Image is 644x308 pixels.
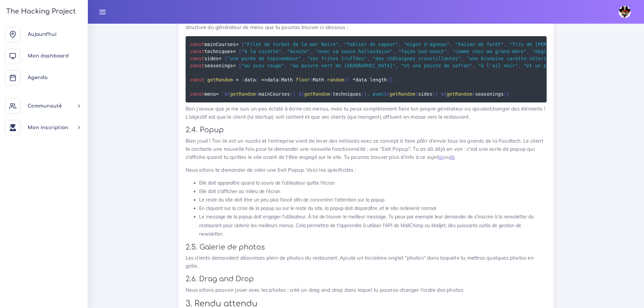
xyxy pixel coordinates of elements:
[4,8,76,15] h3: The Hacking Project
[301,56,304,61] span: ,
[236,77,238,82] span: =
[190,56,205,61] span: const
[364,91,367,97] span: }
[190,42,205,47] span: const
[398,49,447,54] span: "façon sud-ouest"
[398,42,401,47] span: ,
[526,49,529,54] span: ,
[392,49,395,54] span: ,
[361,91,364,97] span: )
[186,254,547,270] p: Les clients demandent désormais plein de photos du restaurant. Ajoute un troisième onglet "photos...
[230,91,256,97] span: getRandom
[293,77,295,82] span: .
[506,91,509,97] span: }
[190,49,205,54] span: const
[310,77,313,82] span: (
[435,91,438,97] span: }
[347,77,350,82] span: )
[279,77,281,82] span: [
[244,42,338,47] span: "Filet de turbot de la mer Noire"
[186,166,547,174] p: Nous allons te demander de créer une Exit Popup. Voici les spécificités :
[241,49,281,54] span: "à la cocotte"
[438,154,444,160] a: ici
[28,125,68,130] span: Mon inscription
[186,126,547,134] h3: 2.4. Popup
[190,77,205,82] span: const
[199,179,547,187] li: Elle doit apparaître quand la souris de l'utilisateur quitte l'écran
[236,42,238,47] span: =
[241,63,284,68] span: "au yuzu rouge"
[384,91,390,97] span: ${
[338,42,341,47] span: ,
[199,196,547,204] li: Le reste du site doit être un peu plus foncé afin de concentrer l'attention sur la popup
[199,187,547,196] li: Elle doit s'afficher au milieu de l'écran
[284,63,287,68] span: ,
[241,42,244,47] span: [
[367,77,369,82] span: .
[367,56,369,61] span: ,
[239,63,241,68] span: [
[395,63,398,68] span: ,
[532,49,580,54] span: "déglacé au saké"
[404,42,450,47] span: "Gigot d'agneau"
[415,91,418,97] span: (
[281,49,284,54] span: ,
[390,91,415,97] span: getRandom
[287,49,310,54] span: "minute"
[221,91,224,97] span: `
[256,77,258,82] span: )
[524,63,609,68] span: "et un peu de sucre en poudre"
[295,77,310,82] span: floor
[310,49,313,54] span: ,
[509,91,512,97] span: `
[239,49,241,54] span: [
[28,75,47,80] span: Agenda
[244,77,256,82] span: data
[261,77,267,82] span: =>
[28,103,62,109] span: Communauté
[28,32,56,37] span: Aujourd'hui
[307,56,367,61] span: "ses frites truffées"
[478,63,518,68] span: "à l'ail noir"
[518,63,521,68] span: ,
[293,91,295,97] span: }
[199,213,547,238] li: Le message de la popup doit engager l'utilisateur. À toi de trouver le meilleur message. Tu peux ...
[452,49,526,54] span: "comme chez ma grand-mère"
[367,91,384,97] span: , avec
[461,56,463,61] span: ,
[186,137,547,161] p: Bien joué ! Ton IA est un succès et l'entreprise vient de lever des milliards avec ce concept à f...
[241,77,244,82] span: (
[447,49,449,54] span: ,
[190,91,205,97] span: const
[299,91,367,97] span: techniques
[384,91,438,97] span: sides
[441,91,447,97] span: ${
[186,243,547,252] h3: 2.5. Galerie de photos
[373,56,461,61] span: "des châtaignes croustillantes"
[199,204,547,213] li: En cliquant sur la croix de la popup ou sur le reste du site, la popup doit disparaître, et le si...
[441,91,509,97] span: seasonings
[233,49,236,54] span: =
[216,91,218,97] span: =
[392,77,395,82] span: ;
[186,286,547,294] p: Nous allons pouvoir jouer avec les photos : créé un drag and drop dans lequel tu pourras changer ...
[186,105,547,121] p: Bon j'avoue que je me suis un peu éclaté à écrire ces menus, mais tu peux complètement faire ton ...
[472,63,475,68] span: ,
[327,77,344,82] span: random
[224,91,296,97] span: mainCourses
[467,56,549,61] span: "une brunoise carotte-cèleri"
[219,56,221,61] span: =
[290,63,396,68] span: "au poivre vert de [GEOGRAPHIC_DATA]"
[207,77,233,82] span: getRandom
[256,91,258,97] span: (
[233,63,236,68] span: =
[504,91,506,97] span: )
[401,63,472,68] span: "et une pointe de safran"
[224,56,227,61] span: [
[387,77,389,82] span: )
[344,77,347,82] span: (
[299,91,304,97] span: ${
[450,154,454,160] a: là
[304,91,330,97] span: getRandom
[472,91,475,97] span: (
